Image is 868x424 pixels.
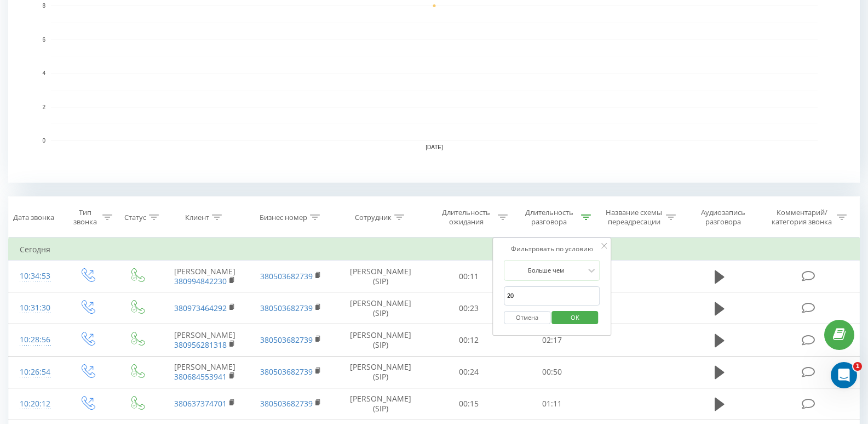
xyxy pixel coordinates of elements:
td: [PERSON_NAME] [162,324,248,356]
div: Название схемы переадресации [605,208,663,227]
td: [PERSON_NAME] (SIP) [334,292,427,324]
text: 2 [42,104,45,110]
text: 6 [42,37,45,43]
div: 10:28:56 [20,329,51,350]
a: 380684553941 [174,371,227,382]
div: Бизнес номер [260,213,307,222]
input: 00:00 [504,286,600,306]
div: 10:31:30 [20,297,51,319]
td: 00:23 [427,292,510,324]
a: 380503682739 [260,303,313,313]
div: Комментарий/категория звонка [770,208,834,227]
div: 10:34:53 [20,265,51,287]
td: 00:24 [427,356,510,388]
button: Отмена [504,311,550,325]
div: Фильтровать по условию [504,244,600,255]
td: 00:15 [427,388,510,420]
td: [PERSON_NAME] (SIP) [334,388,427,420]
text: 0 [42,138,45,144]
div: 10:26:54 [20,361,51,383]
div: Дата звонка [13,213,54,222]
text: [DATE] [426,144,443,150]
a: 380503682739 [260,271,313,281]
div: Сотрудник [355,213,392,222]
text: 4 [42,70,45,76]
td: [PERSON_NAME] (SIP) [334,324,427,356]
span: OK [560,309,590,326]
td: [PERSON_NAME] [162,356,248,388]
td: [PERSON_NAME] (SIP) [334,261,427,292]
iframe: Intercom live chat [831,362,857,388]
td: [PERSON_NAME] (SIP) [334,356,427,388]
td: 00:50 [510,356,594,388]
span: 1 [853,362,862,371]
div: Длительность ожидания [437,208,495,227]
div: 10:20:12 [20,393,51,415]
div: Длительность разговора [520,208,578,227]
td: 00:11 [427,261,510,292]
td: Сегодня [9,239,860,261]
text: 8 [42,3,45,9]
a: 380973464292 [174,303,227,313]
td: 00:12 [427,324,510,356]
a: 380956281318 [174,340,227,350]
a: 380994842230 [174,276,227,286]
a: 380503682739 [260,366,313,377]
a: 380503682739 [260,335,313,345]
td: 01:11 [510,388,594,420]
button: OK [552,311,599,325]
div: Клиент [185,213,209,222]
div: Тип звонка [71,208,99,227]
div: Аудиозапись разговора [689,208,757,227]
a: 380637374701 [174,398,227,409]
div: Статус [124,213,146,222]
td: 02:17 [510,324,594,356]
td: [PERSON_NAME] [162,261,248,292]
a: 380503682739 [260,398,313,409]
